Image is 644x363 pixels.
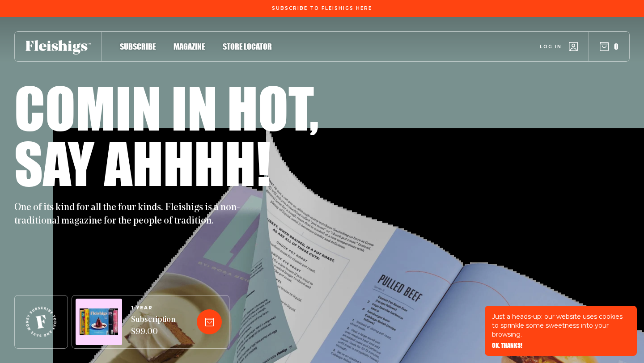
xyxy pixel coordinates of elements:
a: Store locator [223,40,272,52]
span: Magazine [174,42,205,51]
span: Subscription $99.00 [131,314,175,338]
span: Subscribe To Fleishigs Here [272,6,372,11]
h1: Say ahhhh! [14,135,271,190]
a: Subscribe To Fleishigs Here [270,6,374,10]
button: 0 [600,42,619,51]
a: Log in [540,42,578,51]
p: Just a heads-up: our website uses cookies to sprinkle some sweetness into your browsing. [492,312,630,339]
span: Subscribe [120,42,156,51]
h1: Comin in hot, [14,80,319,135]
span: Store locator [223,42,272,51]
p: One of its kind for all the four kinds. Fleishigs is a non-traditional magazine for the people of... [14,201,247,228]
img: Magazines image [80,308,118,336]
span: 1 YEAR [131,305,175,311]
span: Log in [540,43,562,50]
a: 1 YEARSubscription $99.00 [131,305,175,338]
a: Magazine [174,40,205,52]
button: OK, THANKS! [492,342,522,349]
a: Subscribe [120,40,156,52]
